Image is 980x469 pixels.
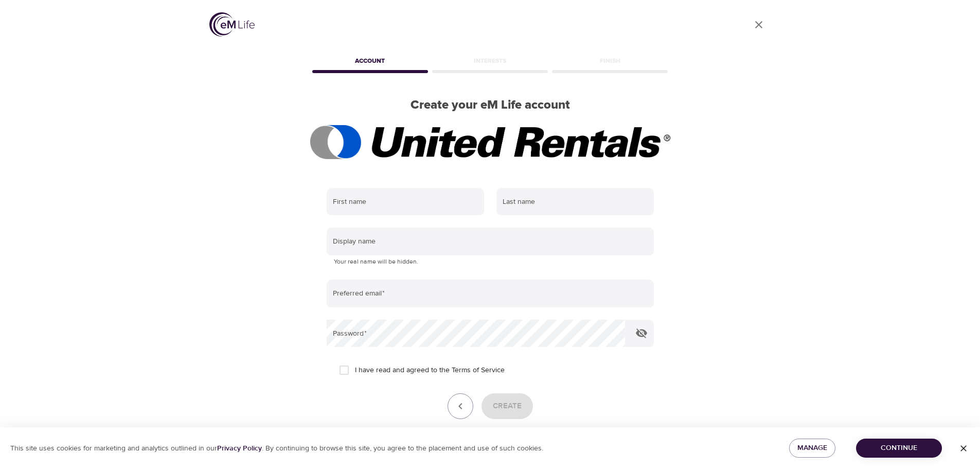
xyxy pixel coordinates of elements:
[856,439,942,458] button: Continue
[797,442,827,455] span: Manage
[310,125,670,159] img: United%20Rentals%202.jpg
[209,12,255,37] img: logo
[355,365,505,376] span: I have read and agreed to the
[452,365,505,376] a: Terms of Service
[864,442,934,455] span: Continue
[310,98,670,113] h2: Create your eM Life account
[746,12,771,37] a: close
[789,439,835,458] button: Manage
[334,257,647,267] p: Your real name will be hidden.
[217,444,262,453] a: Privacy Policy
